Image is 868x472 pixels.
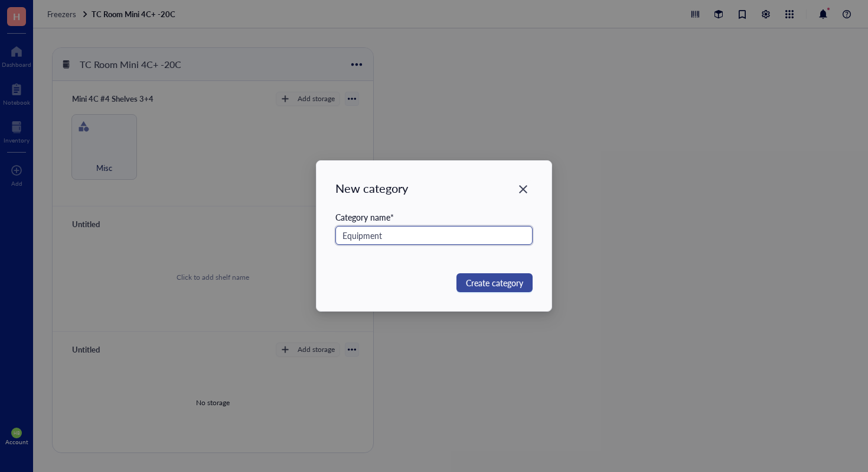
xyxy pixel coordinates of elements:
span: Create category [466,276,523,289]
div: New category [335,180,408,196]
span: Close [514,182,533,196]
input: e.g. common reagents [335,226,533,245]
button: Create category [456,273,533,292]
button: Close [514,180,533,199]
div: Category name [335,211,533,224]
